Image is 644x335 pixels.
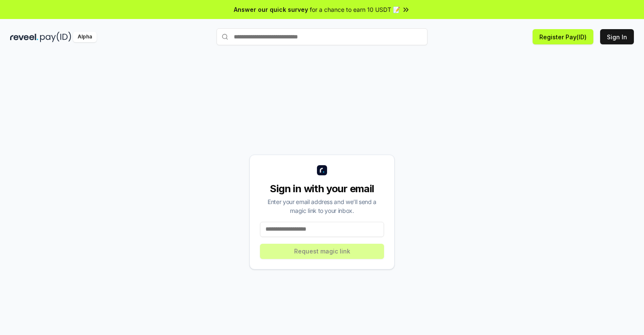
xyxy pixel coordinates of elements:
button: Register Pay(ID) [533,29,593,44]
img: logo_small [317,165,327,175]
div: Alpha [73,32,97,42]
img: pay_id [40,32,71,42]
div: Sign in with your email [260,182,384,196]
button: Sign In [600,29,634,44]
img: reveel_dark [10,32,38,42]
div: Enter your email address and we’ll send a magic link to your inbox. [260,197,384,215]
span: for a chance to earn 10 USDT 📝 [310,5,400,14]
span: Answer our quick survey [234,5,308,14]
